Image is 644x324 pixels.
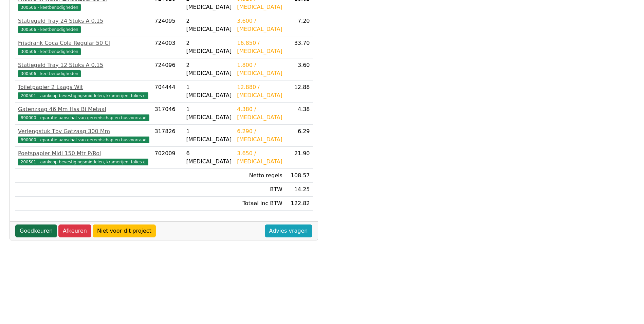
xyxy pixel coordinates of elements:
div: 4.380 / [MEDICAL_DATA] [237,105,282,122]
td: 3.60 [285,58,313,80]
div: 6.290 / [MEDICAL_DATA] [237,127,282,144]
td: 12.88 [285,80,313,103]
div: 1 [MEDICAL_DATA] [186,105,232,122]
span: 300506 - keetbenodigheden [18,26,81,33]
td: 122.82 [285,197,313,211]
td: Netto regels [234,169,285,183]
td: 108.57 [285,169,313,183]
div: 12.880 / [MEDICAL_DATA] [237,83,282,100]
div: 2 [MEDICAL_DATA] [186,39,232,55]
td: 317826 [152,125,184,147]
td: 33.70 [285,36,313,58]
div: 1 [MEDICAL_DATA] [186,83,232,100]
div: 3.650 / [MEDICAL_DATA] [237,149,282,166]
span: 300506 - keetbenodigheden [18,70,81,77]
div: Poetspapier Midi 150 Mtr P/Rol [18,149,149,158]
a: Verlengstuk Tbv Gatzaag 300 Mm890000 - eparatie aanschaf van gereedschap en busvoorraad [18,127,149,144]
div: Verlengstuk Tbv Gatzaag 300 Mm [18,127,149,136]
a: Statiegeld Tray 12 Stuks A 0.15300506 - keetbenodigheden [18,61,149,77]
td: 21.90 [285,147,313,169]
td: 4.38 [285,103,313,125]
td: 724095 [152,14,184,36]
td: Totaal inc BTW [234,197,285,211]
span: 200501 - aankoop bevestigingsmiddelen, kramerijen, folies e [18,92,148,99]
div: 16.850 / [MEDICAL_DATA] [237,39,282,55]
div: 2 [MEDICAL_DATA] [186,61,232,77]
a: Afkeuren [58,224,91,237]
div: Gatenzaag 46 Mm Hss Bi Metaal [18,105,149,113]
td: 724096 [152,58,184,80]
div: Statiegeld Tray 12 Stuks A 0.15 [18,61,149,69]
td: 6.29 [285,125,313,147]
a: Gatenzaag 46 Mm Hss Bi Metaal890000 - eparatie aanschaf van gereedschap en busvoorraad [18,105,149,122]
td: 7.20 [285,14,313,36]
a: Advies vragen [265,224,312,237]
td: 724003 [152,36,184,58]
span: 300506 - keetbenodigheden [18,48,81,55]
div: 2 [MEDICAL_DATA] [186,17,232,33]
div: Toiletpapier 2 Laags Wit [18,83,149,91]
div: 1 [MEDICAL_DATA] [186,127,232,144]
span: 300506 - keetbenodigheden [18,4,81,11]
td: BTW [234,183,285,197]
td: 317046 [152,103,184,125]
a: Goedkeuren [15,224,57,237]
span: 890000 - eparatie aanschaf van gereedschap en busvoorraad [18,137,149,143]
a: Niet voor dit project [93,224,156,237]
div: 6 [MEDICAL_DATA] [186,149,232,166]
a: Frisdrank Coca Cola Regular 50 Cl300506 - keetbenodigheden [18,39,149,55]
td: 702009 [152,147,184,169]
span: 890000 - eparatie aanschaf van gereedschap en busvoorraad [18,114,149,121]
a: Toiletpapier 2 Laags Wit200501 - aankoop bevestigingsmiddelen, kramerijen, folies e [18,83,149,100]
span: 200501 - aankoop bevestigingsmiddelen, kramerijen, folies e [18,159,148,165]
div: 3.600 / [MEDICAL_DATA] [237,17,282,33]
a: Poetspapier Midi 150 Mtr P/Rol200501 - aankoop bevestigingsmiddelen, kramerijen, folies e [18,149,149,166]
div: Frisdrank Coca Cola Regular 50 Cl [18,39,149,47]
a: Statiegeld Tray 24 Stuks A 0.15300506 - keetbenodigheden [18,17,149,33]
div: 1.800 / [MEDICAL_DATA] [237,61,282,77]
td: 704444 [152,80,184,103]
div: Statiegeld Tray 24 Stuks A 0.15 [18,17,149,25]
td: 14.25 [285,183,313,197]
